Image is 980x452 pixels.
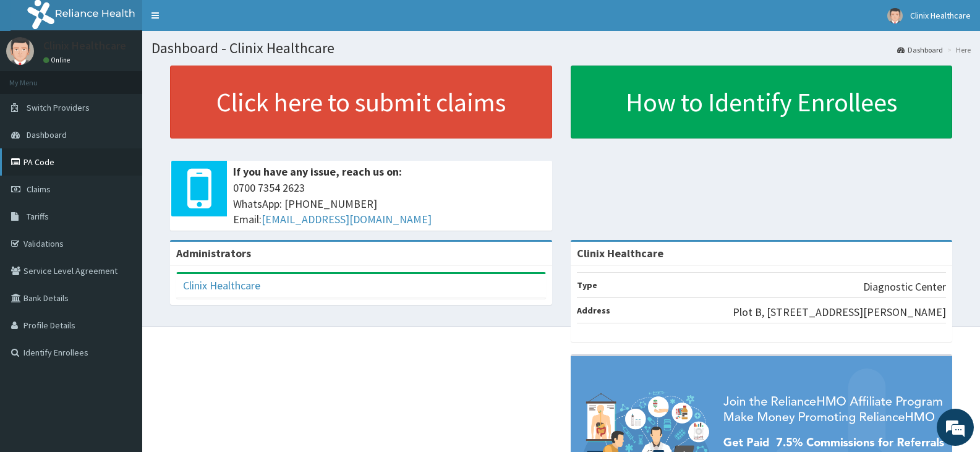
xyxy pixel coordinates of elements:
p: Diagnostic Center [863,279,946,295]
div: Chat with us now [64,69,208,85]
span: Tariffs [27,211,49,222]
a: Click here to submit claims [170,66,552,139]
p: Clinix Healthcare [43,40,126,51]
b: Type [577,279,597,291]
span: Dashboard [27,129,67,140]
a: How to Identify Enrollees [571,66,953,139]
a: Dashboard [897,45,943,55]
img: User Image [6,37,34,65]
span: Clinix Healthcare [910,10,971,21]
img: User Image [887,8,903,23]
li: Here [944,45,971,55]
span: We're online! [72,143,171,268]
b: Administrators [176,246,251,260]
h1: Dashboard - Clinix Healthcare [151,40,971,56]
a: [EMAIL_ADDRESS][DOMAIN_NAME] [262,212,432,226]
strong: Clinix Healthcare [577,246,663,260]
textarea: Type your message and hit 'Enter' [6,312,236,355]
img: d_794563401_company_1708531726252_794563401 [23,62,50,93]
a: Clinix Healthcare [183,278,260,292]
b: If you have any issue, reach us on: [233,164,402,179]
a: Online [43,56,73,64]
b: Address [577,305,610,316]
div: Minimize live chat window [203,6,232,36]
span: Claims [27,184,51,195]
p: Plot B, [STREET_ADDRESS][PERSON_NAME] [733,304,946,320]
span: Switch Providers [27,102,90,113]
span: 0700 7354 2623 WhatsApp: [PHONE_NUMBER] Email: [233,180,546,228]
